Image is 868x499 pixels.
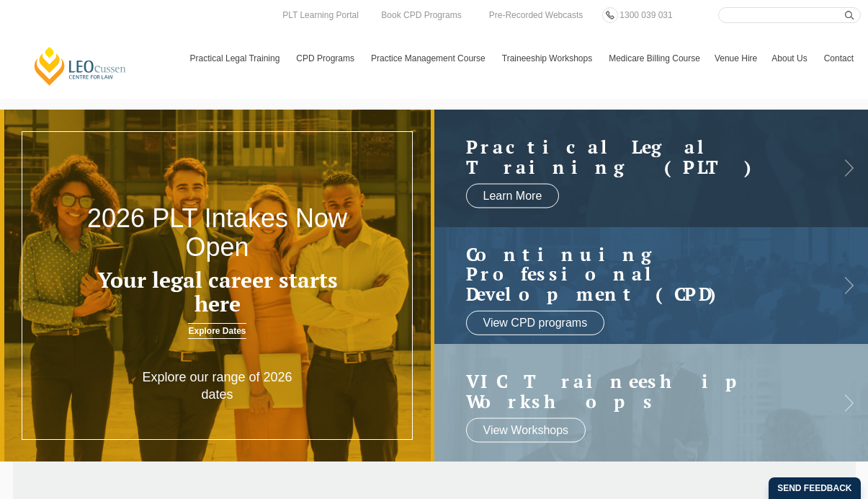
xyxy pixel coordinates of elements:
h2: Practical Legal Training (PLT) [466,137,808,177]
a: Contact [817,37,861,79]
a: [PERSON_NAME] Centre for Law [32,45,128,87]
a: Continuing ProfessionalDevelopment (CPD) [466,244,808,304]
p: Explore our range of 2026 dates [130,369,304,403]
span: 1300 039 031 [619,10,672,20]
h3: Your legal career starts here [87,268,348,316]
a: Practice Management Course [364,37,495,79]
a: 1300 039 031 [616,7,676,23]
h2: 2026 PLT Intakes Now Open [87,204,348,261]
a: Venue Hire [707,37,764,79]
a: View CPD programs [466,311,605,335]
a: Medicare Billing Course [601,37,707,79]
a: VIC Traineeship Workshops [466,371,808,411]
a: View Workshops [466,418,586,443]
a: Book CPD Programs [377,7,465,23]
a: Pre-Recorded Webcasts [486,7,587,23]
h2: Continuing Professional Development (CPD) [466,244,808,304]
a: About Us [764,37,816,79]
a: CPD Programs [289,37,364,79]
a: Traineeship Workshops [495,37,601,79]
iframe: LiveChat chat widget [771,402,832,463]
a: Practical LegalTraining (PLT) [466,137,808,177]
a: Practical Legal Training [183,37,290,79]
a: PLT Learning Portal [279,7,362,23]
a: Explore Dates [188,323,246,339]
a: Learn More [466,184,560,208]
